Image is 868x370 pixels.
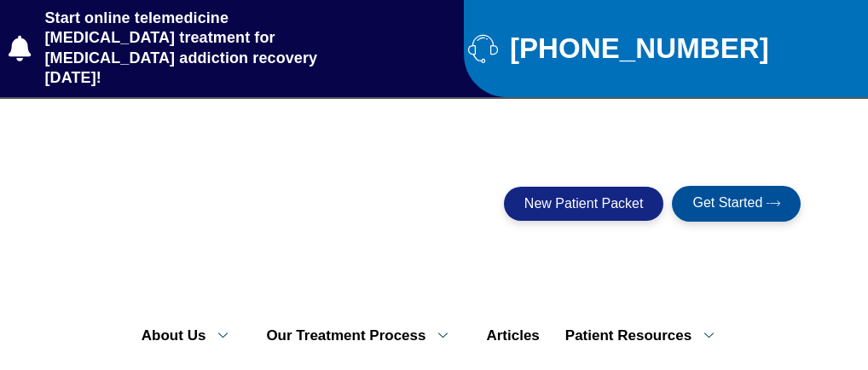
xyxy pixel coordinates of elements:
[9,9,359,89] a: Start online telemedicine [MEDICAL_DATA] treatment for [MEDICAL_DATA] addiction recovery [DATE]!
[253,318,473,354] a: Our Treatment Process
[504,187,664,221] a: New Patient Packet
[524,197,644,211] span: New Patient Packet
[129,318,254,354] a: About Us
[473,318,552,354] a: Articles
[468,33,859,63] a: [PHONE_NUMBER]
[506,39,769,58] span: [PHONE_NUMBER]
[553,318,739,354] a: Patient Resources
[672,186,801,222] a: Get Started
[692,196,762,211] span: Get Started
[41,9,359,89] span: Start online telemedicine [MEDICAL_DATA] treatment for [MEDICAL_DATA] addiction recovery [DATE]!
